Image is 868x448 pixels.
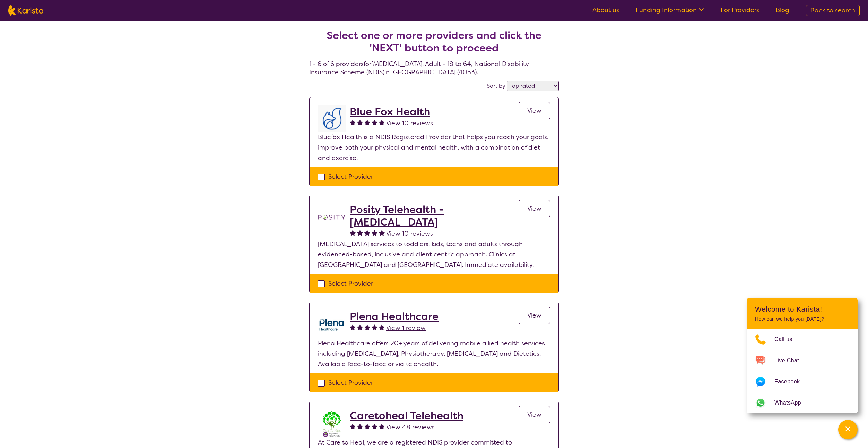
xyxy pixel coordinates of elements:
[747,392,858,413] a: Web link opens in a new tab.
[350,203,519,228] a: Posity Telehealth - [MEDICAL_DATA]
[747,298,858,413] div: Channel Menu
[386,119,433,127] span: View 10 reviews
[364,324,370,330] img: fullstar
[776,6,789,14] a: Blog
[357,324,363,330] img: fullstar
[350,230,356,236] img: fullstar
[806,5,860,16] a: Back to search
[386,324,426,332] span: View 1 review
[755,316,849,322] p: How can we help you [DATE]?
[527,107,541,115] span: View
[309,12,559,76] h4: 1 - 6 of 6 providers for [MEDICAL_DATA] , Adult - 18 to 64 , National Disability Insurance Scheme...
[592,6,619,14] a: About us
[372,423,377,429] img: fullstar
[519,307,550,324] a: View
[372,230,377,236] img: fullstar
[372,119,377,125] img: fullstar
[774,355,807,366] span: Live Chat
[774,377,808,387] span: Facebook
[755,305,849,313] h2: Welcome to Karista!
[379,230,385,236] img: fullstar
[318,239,550,270] p: [MEDICAL_DATA] services to toddlers, kids, teens and adults through evidenced-based, inclusive an...
[527,311,541,320] span: View
[386,323,426,333] a: View 1 review
[318,132,550,163] p: Bluefox Health is a NDIS Registered Provider that helps you reach your goals, improve both your p...
[721,6,759,14] a: For Providers
[350,310,439,323] a: Plena Healthcare
[636,6,704,14] a: Funding Information
[318,409,346,437] img: x8xkzxtsmjra3bp2ouhm.png
[350,324,356,330] img: fullstar
[527,204,541,213] span: View
[519,200,550,217] a: View
[350,105,433,118] a: Blue Fox Health
[8,5,43,16] img: Karista logo
[747,329,858,413] ul: Choose channel
[379,324,385,330] img: fullstar
[379,423,385,429] img: fullstar
[364,423,370,429] img: fullstar
[386,423,435,431] span: View 48 reviews
[527,411,541,419] span: View
[519,102,550,119] a: View
[318,105,346,132] img: lyehhyr6avbivpacwqcf.png
[386,118,433,128] a: View 10 reviews
[364,230,370,236] img: fullstar
[774,398,809,408] span: WhatsApp
[318,338,550,369] p: Plena Healthcare offers 20+ years of delivering mobile allied health services, including [MEDICAL...
[774,334,801,345] span: Call us
[838,420,858,439] button: Channel Menu
[357,119,363,125] img: fullstar
[350,423,356,429] img: fullstar
[487,82,507,90] label: Sort by:
[318,203,346,231] img: t1bslo80pcylnzwjhndq.png
[519,406,550,423] a: View
[386,422,435,432] a: View 48 reviews
[364,119,370,125] img: fullstar
[350,409,463,422] a: Caretoheal Telehealth
[357,423,363,429] img: fullstar
[379,119,385,125] img: fullstar
[372,324,377,330] img: fullstar
[386,229,433,238] span: View 10 reviews
[318,310,346,338] img: ehd3j50wdk7ycqmad0oe.png
[357,230,363,236] img: fullstar
[386,228,433,239] a: View 10 reviews
[350,119,356,125] img: fullstar
[810,6,855,15] span: Back to search
[318,29,550,54] h2: Select one or more providers and click the 'NEXT' button to proceed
